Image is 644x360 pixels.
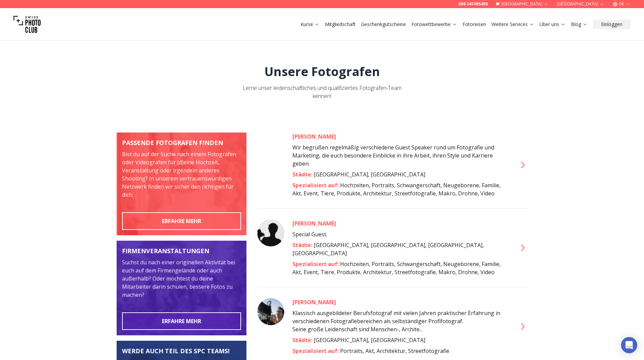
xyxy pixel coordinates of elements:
a: Weitere Services [492,21,534,28]
button: Über uns [537,20,568,29]
span: Städte : [292,241,314,249]
span: Bist du auf der Suche nach einem Fotografen oder Videografen für (d)eine Hochzeit, Veranstaltung ... [122,150,236,198]
a: [PERSON_NAME] [292,298,509,306]
a: Meet the teamPASSENDE FOTOGRAFEN FINDENBist du auf der Suche nach einem Fotografen oder Videograf... [117,133,246,235]
span: Städte : [292,171,314,178]
span: Spezialisiert auf : [292,347,340,355]
div: [GEOGRAPHIC_DATA], [GEOGRAPHIC_DATA] [292,170,509,178]
span: Spezialisiert auf : [292,260,340,268]
button: Mitgliedschaft [322,20,358,29]
a: 069 247495455 [458,1,488,7]
div: Portraits, Akt, Architektur, Streetfotografie [292,347,509,355]
span: Lerne unser leidenschaftliches und qualifiziertes Fotografen-Team kennen! [243,84,402,100]
span: Suchst du nach einer originellen Aktivität bei euch auf dem Firmengelände oder auch außerhalb? Od... [122,259,235,298]
div: FIRMENVERANSTALTUNGEN [122,246,241,256]
div: [GEOGRAPHIC_DATA], [GEOGRAPHIC_DATA] [292,336,509,344]
a: Über uns [540,21,566,28]
img: Chris Kister [257,298,284,325]
p: Special Guest. [292,230,509,238]
img: Alina Atzler [257,133,284,160]
div: [GEOGRAPHIC_DATA], [GEOGRAPHIC_DATA], [GEOGRAPHIC_DATA], [GEOGRAPHIC_DATA] [292,241,509,257]
a: Fotowettbewerbe [411,21,457,28]
div: Hochzeiten, Portraits, Schwangerschaft, Neugeborene, Familie, Akt, Event, Tiere, Produkte, Archit... [292,181,509,197]
a: Meet the teamFIRMENVERANSTALTUNGENSuchst du nach einer originellen Aktivität bei euch auf dem Fir... [117,241,246,335]
p: Wir begrüßen regelmäßig verschiedene Guest Speaker rund um Fotografie und Marketing, die euch bes... [292,143,509,168]
div: Open Intercom Messenger [621,337,637,353]
a: [PERSON_NAME] [292,133,509,141]
div: PASSENDE FOTOGRAFEN FINDEN [122,138,241,147]
a: Kurse [301,21,319,28]
button: Fotoreisen [460,20,489,29]
h1: Unsere Fotografen [264,65,380,78]
img: Meet the team [117,133,246,235]
button: Weitere Services [489,20,537,29]
button: Blog [568,20,590,29]
img: Meet the team [117,241,246,335]
a: [PERSON_NAME] [292,219,509,227]
a: Blog [571,21,588,28]
button: ERFAHRE MEHR [122,212,241,230]
a: Mitgliedschaft [325,21,356,28]
button: ERFAHRE MEHR [122,312,241,330]
img: Andreas GÖRß [257,219,284,246]
p: Seine große Leidenschaft sind Menschen-, Archite... [292,325,509,333]
button: Einloggen [593,20,630,29]
a: Fotoreisen [462,21,486,28]
button: Kurse [298,20,322,29]
span: Spezialisiert auf : [292,182,340,189]
button: Geschenkgutscheine [358,20,409,29]
div: WERDE AUCH TEIL DES SPC TEAMS! [122,346,241,356]
a: Geschenkgutscheine [361,21,406,28]
img: Swiss photo club [14,11,41,38]
p: Klassisch ausgebildeter Berufsfotograf mit vielen Jahren praktischer Erfahrung in verschiedenen F... [292,309,509,325]
div: Hochzeiten, Portraits, Schwangerschaft, Neugeborene, Familie, Akt, Event, Tiere, Produkte, Archit... [292,260,509,276]
button: Fotowettbewerbe [409,20,460,29]
span: Städte : [292,336,314,344]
